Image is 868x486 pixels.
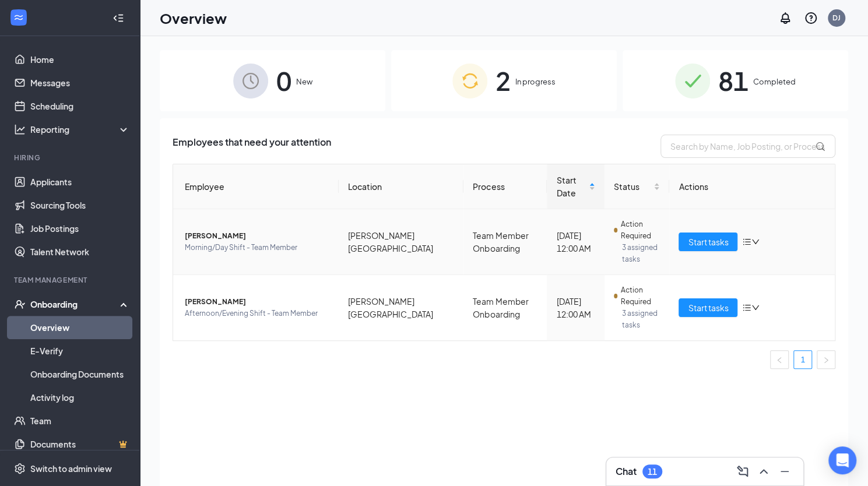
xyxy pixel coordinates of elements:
th: Status [605,164,670,209]
a: E-Verify [30,339,130,362]
button: ChevronUp [754,462,773,481]
a: Activity log [30,386,130,409]
a: Talent Network [30,240,130,263]
button: ComposeMessage [733,462,752,481]
span: down [751,304,760,312]
span: Completed [753,76,796,87]
div: Team Management [14,275,128,285]
button: Start tasks [679,298,737,317]
span: 81 [718,61,748,101]
a: Applicants [30,170,130,193]
div: [DATE] 12:00 AM [556,295,595,321]
li: 1 [793,350,812,369]
h3: Chat [616,465,637,478]
span: Start tasks [688,301,728,314]
span: [PERSON_NAME] [185,296,329,308]
span: Employees that need your attention [173,135,331,158]
div: Reporting [30,124,131,135]
li: Next Page [817,350,835,369]
svg: Collapse [113,12,124,24]
a: 1 [794,351,811,368]
a: Job Postings [30,217,130,240]
svg: WorkstreamLogo [13,12,24,23]
span: Start Date [556,174,586,199]
a: Overview [30,316,130,339]
span: bars [742,303,751,312]
div: Open Intercom Messenger [828,446,856,474]
td: Team Member Onboarding [463,275,547,340]
div: Hiring [14,153,128,163]
svg: ComposeMessage [736,464,750,478]
svg: Settings [14,463,26,474]
span: 2 [496,61,511,101]
span: New [296,76,312,87]
button: left [770,350,789,369]
th: Actions [669,164,835,209]
span: left [776,357,783,364]
th: Employee [173,164,339,209]
a: Onboarding Documents [30,362,130,386]
a: Messages [30,71,130,94]
div: Switch to admin view [30,463,112,474]
svg: UserCheck [14,298,26,310]
button: Minimize [775,462,794,481]
a: Sourcing Tools [30,193,130,217]
span: Status [614,180,652,193]
span: 3 assigned tasks [622,308,660,331]
span: Start tasks [688,235,728,248]
span: In progress [515,76,556,87]
th: Process [463,164,547,209]
div: Onboarding [30,298,120,310]
div: [DATE] 12:00 AM [556,229,595,255]
td: [PERSON_NAME][GEOGRAPHIC_DATA] [339,209,464,275]
svg: Analysis [14,124,26,135]
th: Location [339,164,464,209]
div: 11 [648,467,657,477]
a: DocumentsCrown [30,432,130,456]
a: Team [30,409,130,432]
span: bars [742,237,751,246]
svg: ChevronUp [757,464,771,478]
li: Previous Page [770,350,789,369]
div: DJ [832,13,841,23]
span: Morning/Day Shift - Team Member [185,242,329,253]
span: 3 assigned tasks [622,242,660,265]
td: [PERSON_NAME][GEOGRAPHIC_DATA] [339,275,464,340]
span: Afternoon/Evening Shift - Team Member [185,308,329,319]
span: right [823,357,830,364]
span: Action Required [621,284,660,308]
a: Home [30,48,130,71]
span: down [751,238,760,246]
input: Search by Name, Job Posting, or Process [660,135,835,158]
td: Team Member Onboarding [463,209,547,275]
button: right [817,350,835,369]
svg: Minimize [778,464,792,478]
span: 0 [276,61,291,101]
button: Start tasks [679,233,737,251]
a: Scheduling [30,94,130,118]
h1: Overview [160,8,227,28]
span: Action Required [621,219,660,242]
span: [PERSON_NAME] [185,230,329,242]
svg: QuestionInfo [804,11,818,25]
svg: Notifications [778,11,792,25]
